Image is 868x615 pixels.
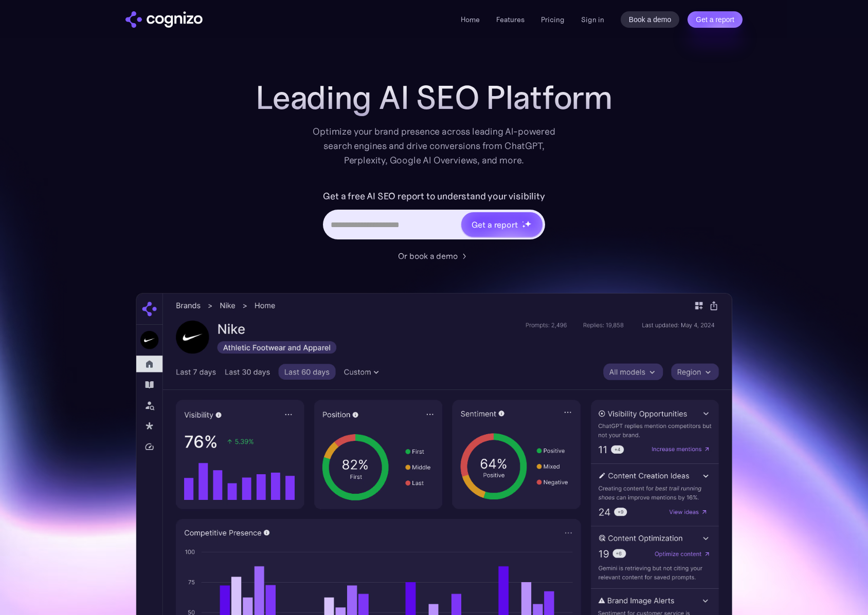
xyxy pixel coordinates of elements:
img: star [525,220,531,227]
a: Get a reportstarstarstar [460,211,544,238]
a: Features [496,15,525,24]
label: Get a free AI SEO report to understand your visibility [323,188,545,204]
div: Get a report [472,218,518,231]
a: Pricing [541,15,565,24]
div: Optimize your brand presence across leading AI-powered search engines and drive conversions from ... [308,124,560,167]
a: Home [461,15,480,24]
form: Hero URL Input Form [323,188,545,245]
a: Book a demo [621,11,680,28]
img: star [522,221,523,222]
a: Sign in [581,13,604,26]
div: Or book a demo [398,250,458,262]
img: star [522,225,526,228]
a: home [125,11,203,28]
h1: Leading AI SEO Platform [256,79,612,116]
a: Get a report [688,11,743,28]
img: cognizo logo [125,11,203,28]
a: Or book a demo [398,250,470,262]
